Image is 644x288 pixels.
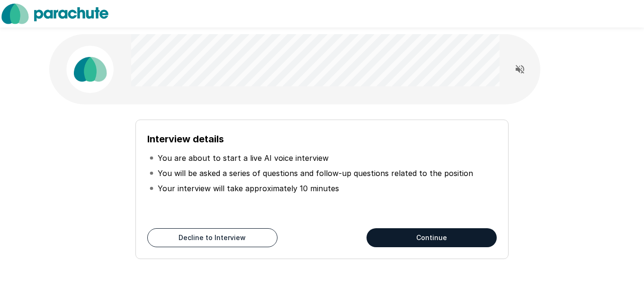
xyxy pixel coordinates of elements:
b: Interview details [147,133,224,145]
p: You are about to start a live AI voice interview [158,152,329,164]
p: Your interview will take approximately 10 minutes [158,183,339,194]
button: Read questions aloud [510,60,529,79]
button: Continue [367,228,497,247]
img: parachute_avatar.png [66,46,114,93]
p: You will be asked a series of questions and follow-up questions related to the position [158,167,473,179]
button: Decline to Interview [147,228,277,247]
